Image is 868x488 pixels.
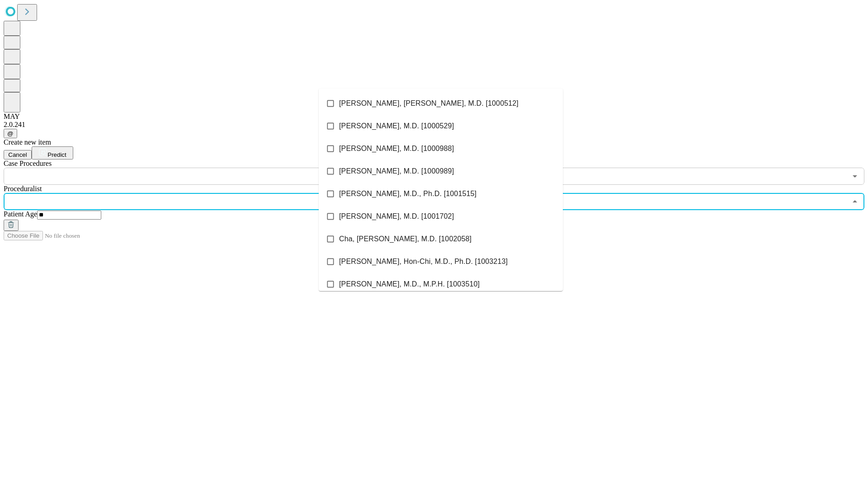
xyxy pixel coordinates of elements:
[339,279,480,290] span: [PERSON_NAME], M.D., M.P.H. [1003510]
[339,188,476,199] span: [PERSON_NAME], M.D., Ph.D. [1001515]
[339,143,454,154] span: [PERSON_NAME], M.D. [1000988]
[4,160,52,167] span: Scheduled Procedure
[849,195,861,208] button: Close
[849,170,861,183] button: Open
[4,129,17,138] button: @
[4,210,37,218] span: Patient Age
[4,150,32,160] button: Cancel
[339,121,454,131] span: [PERSON_NAME], M.D. [1000529]
[4,121,864,129] div: 2.0.241
[8,151,27,158] span: Cancel
[7,130,14,137] span: @
[4,185,42,192] span: Proceduralist
[339,98,519,109] span: [PERSON_NAME], [PERSON_NAME], M.D. [1000512]
[339,256,508,267] span: [PERSON_NAME], Hon-Chi, M.D., Ph.D. [1003213]
[339,234,472,244] span: Cha, [PERSON_NAME], M.D. [1002058]
[339,211,454,222] span: [PERSON_NAME], M.D. [1001702]
[32,146,73,160] button: Predict
[339,166,454,177] span: [PERSON_NAME], M.D. [1000989]
[47,151,66,158] span: Predict
[4,138,51,146] span: Create new item
[4,113,864,121] div: MAY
